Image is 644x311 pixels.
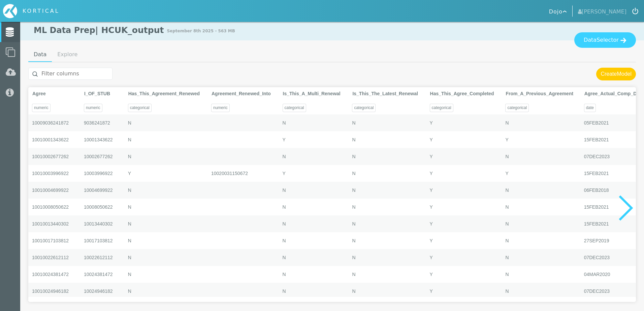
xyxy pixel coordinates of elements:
[574,32,636,48] button: DataSelector
[52,48,83,61] a: Explore
[578,6,626,16] span: [PERSON_NAME]
[620,38,626,43] img: icon-arrow--light.svg
[28,48,52,62] a: Data
[562,10,567,13] img: icon-arrow--selector--white.svg
[632,8,638,14] img: icon-logout.svg
[23,7,60,15] div: KORTICAL
[20,20,644,40] h1: ML Data Prep
[3,4,65,18] a: KORTICAL
[3,4,17,18] img: icon-kortical.svg
[3,4,65,18] div: Home
[545,5,573,17] button: Dojo
[597,36,619,44] span: Selector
